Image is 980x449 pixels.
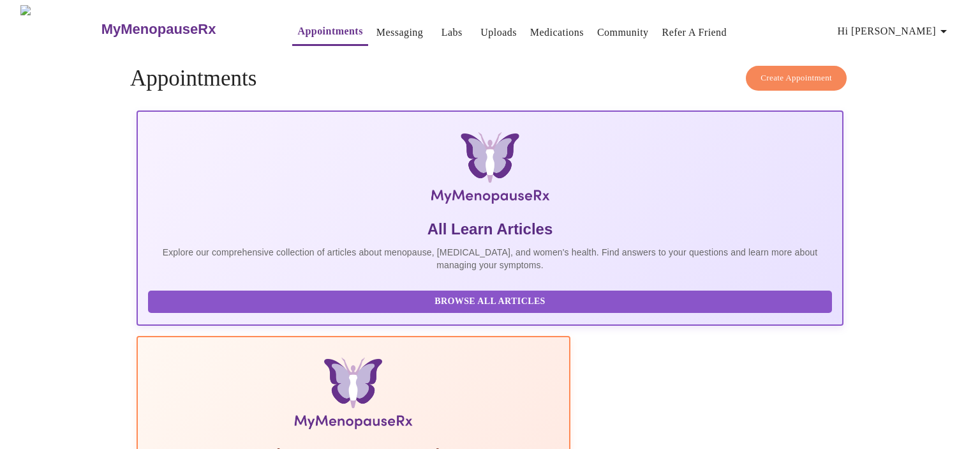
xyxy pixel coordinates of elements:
[297,22,362,40] a: Appointments
[292,19,367,46] button: Appointments
[662,24,727,42] a: Refer a Friend
[161,294,819,310] span: Browse All Articles
[475,20,522,45] button: Uploads
[431,20,472,45] button: Labs
[101,21,216,38] h3: MyMenopauseRx
[148,219,832,240] h5: All Learn Articles
[838,22,951,40] span: Hi [PERSON_NAME]
[20,5,100,53] img: MyMenopauseRx Logo
[100,7,267,52] a: MyMenopauseRx
[761,71,832,86] span: Create Appointment
[480,24,517,42] a: Uploads
[746,66,847,91] button: Create Appointment
[592,20,654,45] button: Community
[148,246,832,271] p: Explore our comprehensive collection of articles about menopause, [MEDICAL_DATA], and women's hea...
[148,291,832,313] button: Browse All Articles
[657,20,732,45] button: Refer a Friend
[530,24,584,42] a: Medications
[148,295,835,306] a: Browse All Articles
[130,66,850,91] h4: Appointments
[442,24,463,42] a: Labs
[833,19,956,44] button: Hi [PERSON_NAME]
[376,24,423,42] a: Messaging
[597,24,649,42] a: Community
[213,358,493,434] img: Menopause Manual
[254,132,725,209] img: MyMenopauseRx Logo
[525,20,589,45] button: Medications
[371,20,428,45] button: Messaging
